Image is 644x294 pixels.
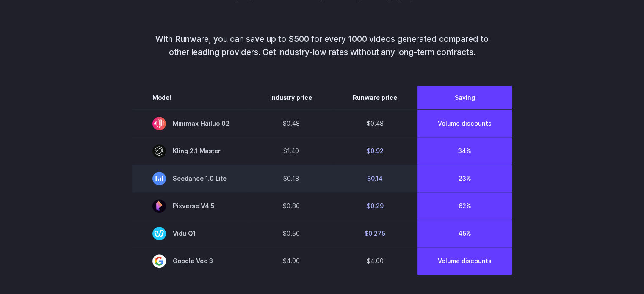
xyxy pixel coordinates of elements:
td: $0.29 [332,192,417,220]
span: Vidu Q1 [152,227,229,240]
td: $0.48 [250,110,332,137]
td: $0.48 [332,110,417,137]
td: $4.00 [332,247,417,275]
td: $0.92 [332,137,417,165]
a: Volume discounts [438,120,492,127]
span: Pixverse V4.5 [152,199,229,213]
td: 45% [417,220,512,247]
td: 23% [417,165,512,192]
td: $0.14 [332,165,417,192]
td: $0.80 [250,192,332,220]
th: Runware price [332,86,417,110]
span: Minimax Hailuo 02 [152,117,229,130]
td: 34% [417,137,512,165]
span: Seedance 1.0 Lite [152,172,229,185]
th: Industry price [250,86,332,110]
span: Kling 2.1 Master [152,144,229,158]
td: $0.275 [332,220,417,247]
th: Saving [417,86,512,110]
a: Volume discounts [438,257,492,264]
p: With Runware, you can save up to $500 for every 1000 videos generated compared to other leading p... [146,33,498,58]
th: Model [132,86,250,110]
td: $0.50 [250,220,332,247]
td: 62% [417,192,512,220]
span: Google Veo 3 [152,254,229,268]
td: $1.40 [250,137,332,165]
td: $0.18 [250,165,332,192]
td: $4.00 [250,247,332,275]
